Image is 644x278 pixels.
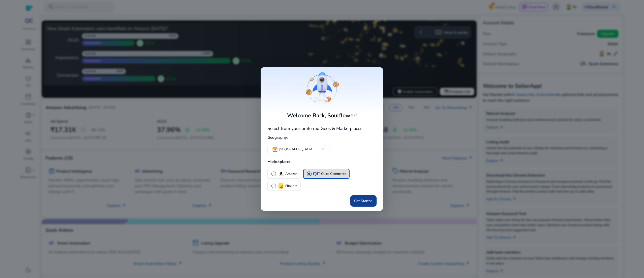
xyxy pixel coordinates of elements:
[307,171,312,177] span: radio_button_checked
[354,198,373,204] span: Get Started
[272,147,278,152] img: in.svg
[313,172,320,176] img: QC-logo.svg
[321,171,346,177] p: Quick Commerce
[350,195,377,207] button: Get Started
[279,147,314,152] p: [GEOGRAPHIC_DATA]
[267,125,376,131] h4: Select from your preferred Geos & Marketplaces
[278,183,284,189] img: flipkart.svg
[319,146,326,153] span: keyboard_arrow_down
[286,171,298,177] p: Amazon
[267,157,376,166] h5: Marketplace:
[271,183,276,189] span: radio_button_unchecked
[286,183,297,189] p: Flipkart
[278,171,284,177] img: amazon.svg
[271,171,276,177] span: radio_button_unchecked
[267,133,376,142] h5: Geography:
